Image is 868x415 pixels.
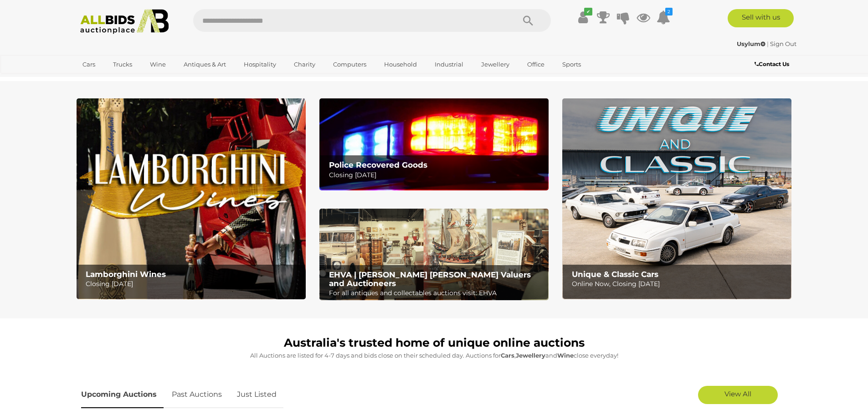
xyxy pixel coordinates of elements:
[81,350,787,361] p: All Auctions are listed for 4-7 days and bids close on their scheduled day. Auctions for , and cl...
[572,278,786,290] p: Online Now, Closing [DATE]
[238,57,282,72] a: Hospitality
[501,352,514,359] strong: Cars
[327,57,372,72] a: Computers
[165,381,229,408] a: Past Auctions
[584,8,592,15] i: ✔
[77,98,306,299] img: Lamborghini Wines
[728,9,794,27] a: Sell with us
[107,57,138,72] a: Trucks
[77,98,306,299] a: Lamborghini Wines Lamborghini Wines Closing [DATE]
[562,98,791,299] a: Unique & Classic Cars Unique & Classic Cars Online Now, Closing [DATE]
[505,9,551,32] button: Search
[75,9,174,34] img: Allbids.com.au
[319,209,549,301] a: EHVA | Evans Hastings Valuers and Auctioneers EHVA | [PERSON_NAME] [PERSON_NAME] Valuers and Auct...
[724,389,751,398] span: View All
[288,57,321,72] a: Charity
[77,57,101,72] a: Cars
[521,57,550,72] a: Office
[556,57,587,72] a: Sports
[86,270,166,279] b: Lamborghini Wines
[755,61,789,67] b: Contact Us
[576,9,590,26] a: ✔
[77,72,153,87] a: [GEOGRAPHIC_DATA]
[319,98,549,190] img: Police Recovered Goods
[144,57,172,72] a: Wine
[562,98,791,299] img: Unique & Classic Cars
[86,278,300,290] p: Closing [DATE]
[329,160,427,169] b: Police Recovered Goods
[178,57,232,72] a: Antiques & Art
[737,40,767,47] a: Usylum
[698,386,778,404] a: View All
[737,40,765,47] strong: Usylum
[516,352,545,359] strong: Jewellery
[475,57,515,72] a: Jewellery
[329,287,544,299] p: For all antiques and collectables auctions visit: EHVA
[755,59,791,69] a: Contact Us
[329,169,544,181] p: Closing [DATE]
[319,209,549,301] img: EHVA | Evans Hastings Valuers and Auctioneers
[557,352,574,359] strong: Wine
[378,57,423,72] a: Household
[329,270,531,288] b: EHVA | [PERSON_NAME] [PERSON_NAME] Valuers and Auctioneers
[657,9,670,26] a: 2
[230,381,283,408] a: Just Listed
[429,57,469,72] a: Industrial
[770,40,796,47] a: Sign Out
[81,337,787,349] h1: Australia's trusted home of unique online auctions
[319,98,549,190] a: Police Recovered Goods Police Recovered Goods Closing [DATE]
[665,8,673,15] i: 2
[81,381,164,408] a: Upcoming Auctions
[767,40,769,47] span: |
[572,270,658,279] b: Unique & Classic Cars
